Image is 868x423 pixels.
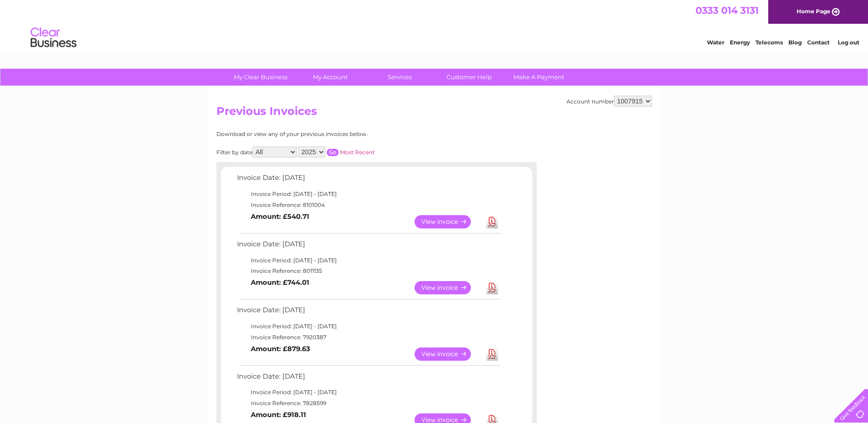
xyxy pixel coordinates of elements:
[415,281,482,294] a: View
[235,189,502,200] td: Invoice Period: [DATE] - [DATE]
[216,105,652,122] h2: Previous Invoices
[486,281,498,294] a: Download
[251,212,309,221] b: Amount: £540.71
[292,69,368,86] a: My Account
[362,69,437,86] a: Services
[415,215,482,228] a: View
[251,345,310,353] b: Amount: £879.63
[251,278,309,287] b: Amount: £744.01
[235,370,502,387] td: Invoice Date: [DATE]
[235,387,502,398] td: Invoice Period: [DATE] - [DATE]
[30,24,77,52] img: logo.png
[235,172,502,189] td: Invoice Date: [DATE]
[235,238,502,255] td: Invoice Date: [DATE]
[707,39,724,46] a: Water
[235,321,502,332] td: Invoice Period: [DATE] - [DATE]
[218,5,651,44] div: Clear Business is a trading name of Verastar Limited (registered in [GEOGRAPHIC_DATA] No. 3667643...
[486,215,498,228] a: Download
[695,5,759,16] a: 0333 014 3131
[807,39,830,46] a: Contact
[235,398,502,409] td: Invoice Reference: 7828599
[838,39,859,46] a: Log out
[235,200,502,211] td: Invoice Reference: 8101004
[730,39,750,46] a: Energy
[223,69,298,86] a: My Clear Business
[235,304,502,321] td: Invoice Date: [DATE]
[415,347,482,361] a: View
[340,149,375,156] a: Most Recent
[501,69,577,86] a: Make A Payment
[235,255,502,266] td: Invoice Period: [DATE] - [DATE]
[431,69,507,86] a: Customer Help
[235,332,502,343] td: Invoice Reference: 7920387
[216,146,457,157] div: Filter by date
[566,96,652,107] div: Account number
[235,266,502,277] td: Invoice Reference: 8011135
[486,347,498,361] a: Download
[216,131,457,137] div: Download or view any of your previous invoices below.
[251,411,306,419] b: Amount: £918.11
[788,39,802,46] a: Blog
[755,39,783,46] a: Telecoms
